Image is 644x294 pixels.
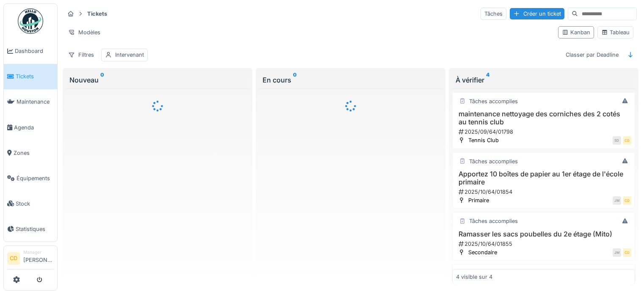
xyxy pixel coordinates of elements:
div: 4 visible sur 4 [456,273,492,281]
div: Intervenant [115,51,144,59]
a: Stock [4,191,57,216]
span: Tickets [16,72,54,80]
img: Badge_color-CXgf-gQk.svg [18,8,43,34]
span: Statistiques [16,225,54,233]
div: Kanban [562,28,590,36]
div: JM [613,196,621,205]
div: À vérifier [456,75,632,85]
a: Dashboard [4,38,57,64]
div: CD [623,196,631,205]
span: Agenda [14,124,54,132]
div: Tâches accomplies [469,217,518,225]
div: Tâches [481,8,506,20]
sup: 4 [486,75,489,85]
sup: 0 [293,75,297,85]
div: Tennis Club [468,136,499,144]
li: [PERSON_NAME] [23,249,54,267]
strong: Tickets [84,10,111,18]
div: Tâches accomplies [469,157,518,165]
h3: Apportez 10 boîtes de papier au 1er étage de l'école primaire [456,170,631,186]
span: Stock [16,200,54,208]
div: Classer par Deadline [562,49,622,61]
a: Agenda [4,115,57,140]
span: Dashboard [15,47,54,55]
span: Zones [14,149,54,157]
span: Maintenance [17,98,54,106]
div: 2025/10/64/01854 [458,188,631,196]
a: CD Manager[PERSON_NAME] [7,249,54,269]
div: Créer un ticket [510,8,564,19]
div: CD [623,136,631,145]
div: Manager [23,249,54,256]
div: CD [623,248,631,257]
div: En cours [263,75,439,85]
div: Modèles [64,26,104,38]
a: Tickets [4,64,57,89]
li: CD [7,252,20,265]
a: Zones [4,140,57,165]
div: JM [613,248,621,257]
a: Maintenance [4,89,57,115]
sup: 0 [100,75,104,85]
div: Tableau [601,28,630,36]
a: Équipements [4,165,57,191]
div: Tâches accomplies [469,97,518,105]
div: 2025/10/64/01855 [458,240,631,248]
div: Filtres [64,49,98,61]
div: SD [613,136,621,145]
span: Équipements [17,174,54,182]
div: Primaire [468,196,489,204]
h3: Ramasser les sacs poubelles du 2e étage (Mito) [456,230,631,238]
div: Secondaire [468,248,497,256]
a: Statistiques [4,216,57,242]
div: Nouveau [69,75,246,85]
h3: maintenance nettoyage des corniches des 2 cotés au tennis club [456,110,631,126]
div: 2025/09/64/01798 [458,128,631,136]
